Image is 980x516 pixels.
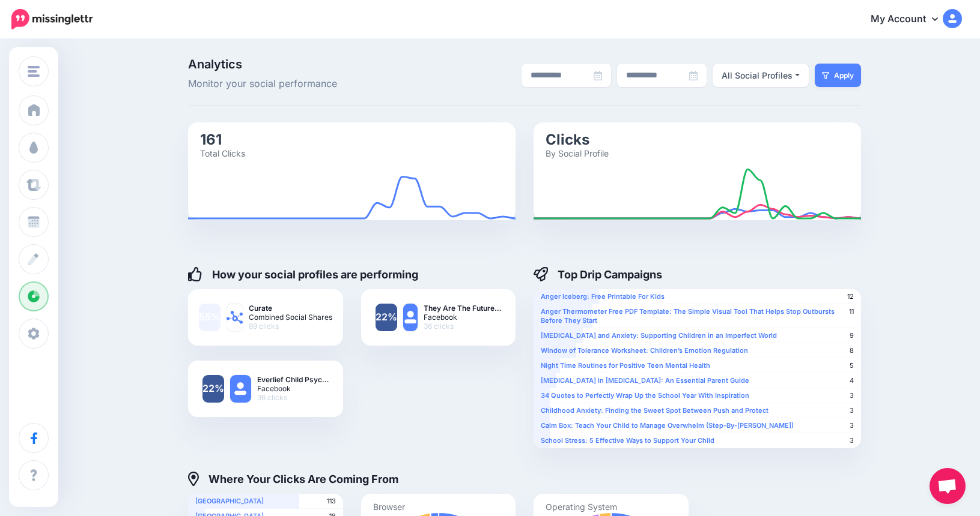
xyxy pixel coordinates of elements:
[327,497,336,506] span: 113
[249,322,332,331] span: 89 clicks
[534,267,662,281] h4: Top Drip Campaigns
[249,313,332,322] span: Combined Social Shares
[424,322,501,331] span: 36 clicks
[188,267,418,281] h4: How your social profiles are performing
[200,148,245,158] text: Total Clicks
[713,64,809,87] button: All Social Profiles
[188,58,400,70] span: Analytics
[424,304,501,313] b: They Are The Future…
[541,331,777,340] b: [MEDICAL_DATA] and Anxiety: Supporting Children in an Imperfect World
[28,66,40,77] img: menu.png
[859,5,962,34] a: My Account
[249,304,332,313] b: Curate
[188,76,400,92] span: Monitor your social performance
[930,468,966,504] a: Open chat
[257,384,329,393] span: Facebook
[850,391,854,400] span: 3
[199,304,221,331] a: 55%
[200,130,222,148] text: 161
[850,421,854,430] span: 3
[815,64,861,87] button: Apply
[850,361,854,370] span: 5
[546,501,617,512] text: Operating System
[849,307,854,316] span: 11
[541,421,794,430] b: Calm Box: Teach Your Child to Manage Overwhelm (Step-By-[PERSON_NAME])
[257,393,329,402] span: 36 clicks
[850,436,854,445] span: 3
[11,9,93,29] img: Missinglettr
[541,391,749,400] b: 34 Quotes to Perfectly Wrap Up the School Year With Inspiration
[541,376,749,385] b: [MEDICAL_DATA] in [MEDICAL_DATA]: An Essential Parent Guide
[722,68,793,83] div: All Social Profiles
[541,292,665,301] b: Anger Iceberg: Free Printable For Kids
[546,148,609,158] text: By Social Profile
[230,375,251,403] img: user_default_image.png
[403,304,418,331] img: user_default_image.png
[850,376,854,385] span: 4
[373,501,405,511] text: Browser
[202,375,224,403] a: 22%
[850,331,854,340] span: 9
[195,497,264,505] b: [GEOGRAPHIC_DATA]
[541,361,710,370] b: Night Time Routines for Positive Teen Mental Health
[541,346,748,355] b: Window of Tolerance Worksheet: Children’s Emotion Regulation
[188,472,398,486] h4: Where Your Clicks Are Coming From
[850,406,854,415] span: 3
[546,130,589,148] text: Clicks
[257,375,329,384] b: Everlief Child Psyc…
[541,406,768,415] b: Childhood Anxiety: Finding the Sweet Spot Between Push and Protect
[541,307,835,325] b: Anger Thermometer Free PDF Template: The Simple Visual Tool That Helps Stop Outbursts Before They...
[424,313,501,322] span: Facebook
[376,304,397,331] a: 22%
[850,346,854,355] span: 8
[541,436,714,445] b: School Stress: 5 Effective Ways to Support Your Child
[847,292,854,301] span: 12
